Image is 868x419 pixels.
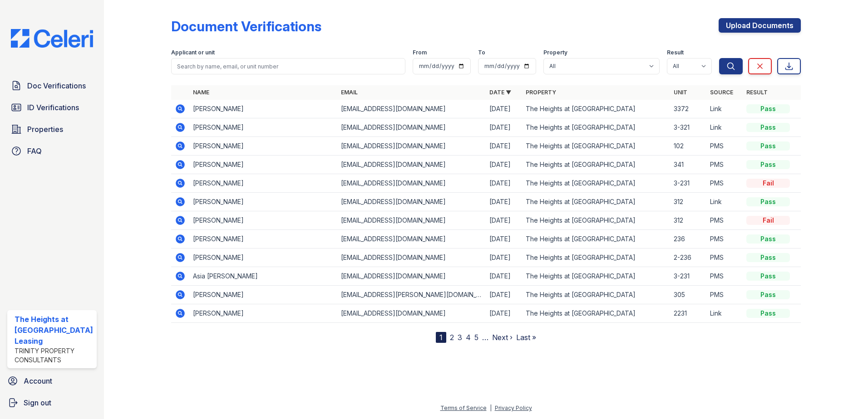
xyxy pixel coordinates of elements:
[746,123,790,132] div: Pass
[492,333,513,342] a: Next ›
[337,156,486,174] td: [EMAIL_ADDRESS][DOMAIN_NAME]
[337,230,486,248] td: [EMAIL_ADDRESS][DOMAIN_NAME]
[440,404,487,411] a: Terms of Service
[337,286,486,304] td: [EMAIL_ADDRESS][PERSON_NAME][DOMAIN_NAME]
[746,253,790,262] div: Pass
[486,174,522,193] td: [DATE]
[526,89,556,96] a: Property
[337,267,486,286] td: [EMAIL_ADDRESS][DOMAIN_NAME]
[670,100,706,118] td: 3372
[746,216,790,225] div: Fail
[450,333,454,342] a: 2
[189,174,338,193] td: [PERSON_NAME]
[706,211,743,230] td: PMS
[15,314,93,346] div: The Heights at [GEOGRAPHIC_DATA] Leasing
[670,230,706,248] td: 236
[7,142,97,160] a: FAQ
[24,397,51,408] span: Sign out
[706,118,743,137] td: Link
[495,404,532,411] a: Privacy Policy
[522,174,671,193] td: The Heights at [GEOGRAPHIC_DATA]
[486,193,522,211] td: [DATE]
[189,267,338,286] td: Asia [PERSON_NAME]
[486,230,522,248] td: [DATE]
[466,333,471,342] a: 4
[486,248,522,267] td: [DATE]
[490,404,492,411] div: |
[746,179,790,188] div: Fail
[486,267,522,286] td: [DATE]
[486,137,522,156] td: [DATE]
[670,211,706,230] td: 312
[522,156,671,174] td: The Heights at [GEOGRAPHIC_DATA]
[189,193,338,211] td: [PERSON_NAME]
[522,286,671,304] td: The Heights at [GEOGRAPHIC_DATA]
[337,137,486,156] td: [EMAIL_ADDRESS][DOMAIN_NAME]
[27,80,86,91] span: Doc Verifications
[706,174,743,193] td: PMS
[674,89,687,96] a: Unit
[7,120,97,138] a: Properties
[670,248,706,267] td: 2-236
[337,304,486,323] td: [EMAIL_ADDRESS][DOMAIN_NAME]
[667,49,684,56] label: Result
[171,49,215,56] label: Applicant or unit
[746,197,790,206] div: Pass
[522,304,671,323] td: The Heights at [GEOGRAPHIC_DATA]
[746,272,790,281] div: Pass
[337,118,486,137] td: [EMAIL_ADDRESS][DOMAIN_NAME]
[746,104,790,113] div: Pass
[4,394,100,412] a: Sign out
[4,372,100,390] a: Account
[478,49,485,56] label: To
[486,118,522,137] td: [DATE]
[706,137,743,156] td: PMS
[337,100,486,118] td: [EMAIL_ADDRESS][DOMAIN_NAME]
[746,141,790,151] div: Pass
[522,211,671,230] td: The Heights at [GEOGRAPHIC_DATA]
[486,211,522,230] td: [DATE]
[746,290,790,299] div: Pass
[337,193,486,211] td: [EMAIL_ADDRESS][DOMAIN_NAME]
[189,156,338,174] td: [PERSON_NAME]
[670,137,706,156] td: 102
[543,49,567,56] label: Property
[189,304,338,323] td: [PERSON_NAME]
[15,346,93,365] div: Trinity Property Consultants
[474,333,478,342] a: 5
[489,89,511,96] a: Date ▼
[482,332,488,343] span: …
[413,49,427,56] label: From
[706,100,743,118] td: Link
[670,193,706,211] td: 312
[670,118,706,137] td: 3-321
[719,18,801,33] a: Upload Documents
[522,100,671,118] td: The Heights at [GEOGRAPHIC_DATA]
[746,309,790,318] div: Pass
[193,89,209,96] a: Name
[522,230,671,248] td: The Heights at [GEOGRAPHIC_DATA]
[189,118,338,137] td: [PERSON_NAME]
[189,230,338,248] td: [PERSON_NAME]
[746,160,790,169] div: Pass
[27,124,63,135] span: Properties
[706,156,743,174] td: PMS
[27,102,79,113] span: ID Verifications
[670,174,706,193] td: 3-231
[706,230,743,248] td: PMS
[189,137,338,156] td: [PERSON_NAME]
[171,18,321,34] div: Document Verifications
[458,333,462,342] a: 3
[670,156,706,174] td: 341
[486,286,522,304] td: [DATE]
[341,89,358,96] a: Email
[189,100,338,118] td: [PERSON_NAME]
[746,234,790,244] div: Pass
[522,137,671,156] td: The Heights at [GEOGRAPHIC_DATA]
[486,304,522,323] td: [DATE]
[337,248,486,267] td: [EMAIL_ADDRESS][DOMAIN_NAME]
[522,248,671,267] td: The Heights at [GEOGRAPHIC_DATA]
[486,100,522,118] td: [DATE]
[189,248,338,267] td: [PERSON_NAME]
